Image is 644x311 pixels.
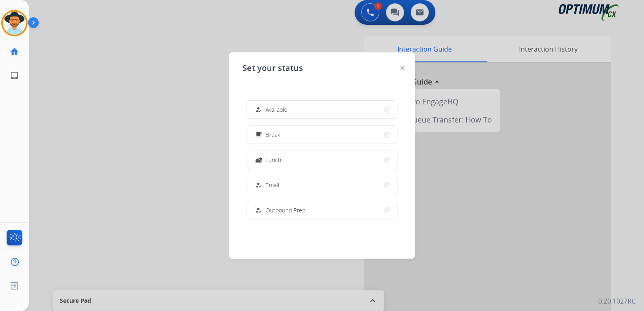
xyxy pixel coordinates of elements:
[255,106,262,113] mat-icon: how_to_reg
[9,47,19,57] mat-icon: home
[266,181,279,189] span: Email
[266,130,280,139] span: Break
[247,101,397,118] button: Available
[255,181,262,188] mat-icon: how_to_reg
[266,155,281,164] span: Lunch
[255,156,262,163] mat-icon: fastfood
[400,66,404,70] img: close-button
[247,176,397,194] button: Email
[3,12,26,35] img: avatar
[255,207,262,214] mat-icon: how_to_reg
[266,206,306,214] span: Outbound Prep
[247,151,397,169] button: Lunch
[255,131,262,138] mat-icon: free_breakfast
[247,126,397,144] button: Break
[247,201,397,219] button: Outbound Prep
[9,71,19,80] mat-icon: inbox
[598,296,636,306] p: 0.20.1027RC
[266,105,287,114] span: Available
[242,62,303,74] span: Set your status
